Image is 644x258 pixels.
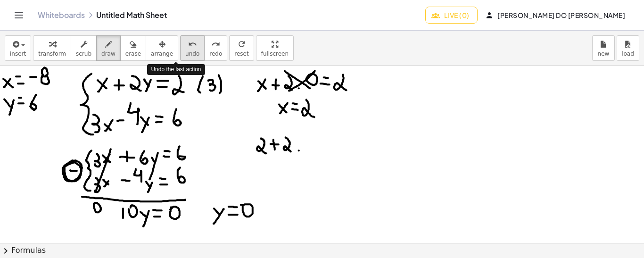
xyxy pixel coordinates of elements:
button: erase [120,35,146,61]
span: reset [234,50,248,57]
span: arrange [151,50,173,57]
span: undo [185,50,199,57]
button: [PERSON_NAME] Do [PERSON_NAME] [479,7,633,24]
span: scrub [76,50,91,57]
button: fullscreen [256,35,294,61]
span: insert [10,50,26,57]
span: Live (0) [433,11,469,19]
span: new [598,50,610,57]
span: transform [38,50,66,57]
button: load [617,35,639,61]
span: redo [209,50,222,57]
i: undo [188,39,197,50]
span: draw [101,50,116,57]
button: new [592,35,615,61]
a: Whiteboards [38,10,85,20]
span: fullscreen [261,50,289,57]
button: draw [96,35,121,61]
button: redoredo [204,35,227,61]
button: Toggle navigation [11,8,26,23]
button: refreshreset [229,35,254,61]
button: insert [5,35,31,61]
button: scrub [71,35,97,61]
span: [PERSON_NAME] Do [PERSON_NAME] [487,11,625,19]
div: Undo the last action [147,64,205,75]
i: refresh [237,39,246,50]
button: transform [33,35,71,61]
span: load [622,50,634,57]
span: erase [125,50,141,57]
i: redo [211,39,220,50]
button: arrange [146,35,178,61]
button: undoundo [180,35,205,61]
button: Live (0) [425,7,477,24]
